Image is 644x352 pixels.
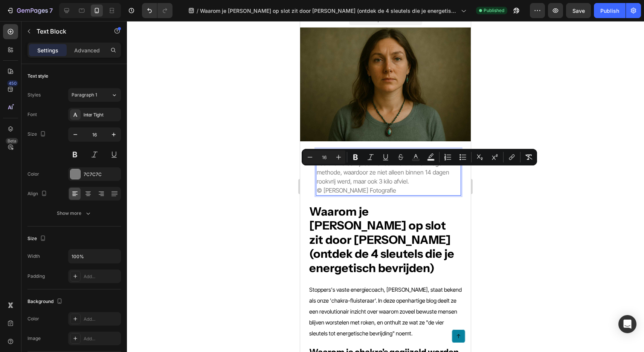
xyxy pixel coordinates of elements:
div: Font [27,111,37,118]
div: Color [27,315,39,322]
div: Align [27,189,49,199]
div: Text style [27,73,48,80]
div: Image [27,335,41,342]
div: 450 [7,80,18,86]
button: Show more [27,207,121,220]
div: Background [27,297,64,307]
button: 7 [3,3,56,18]
div: Open Intercom Messenger [618,315,636,333]
div: Size [27,234,47,244]
button: Paragraph 1 [68,88,121,102]
div: Show more [57,210,92,217]
div: Publish [600,7,619,15]
button: Save [566,3,591,18]
span: / [197,7,198,15]
p: Text Block [37,27,101,36]
div: Editor contextual toolbar [302,149,537,165]
p: Settings [37,46,58,54]
p: 7 [49,6,53,15]
p: Advanced [74,46,100,54]
div: Beta [6,138,18,144]
span: Save [572,8,585,14]
input: Auto [69,249,121,263]
div: Add... [84,273,119,280]
button: Publish [594,3,626,18]
div: Styles [27,92,41,98]
span: Paragraph 1 [72,92,97,98]
div: Color [27,171,39,178]
div: Add... [84,335,119,342]
div: Width [27,253,40,260]
span: Waarom je [PERSON_NAME] op slot zit door [PERSON_NAME] (ontdek de 4 sleutels die je energetisch b... [200,7,458,15]
div: Undo/Redo [142,3,172,18]
iframe: Design area [300,21,471,352]
div: Padding [27,273,45,280]
div: 7C7C7C [84,171,119,178]
div: Size [27,129,47,139]
div: Add... [84,316,119,323]
span: Published [484,7,504,14]
div: Inter Tight [84,112,119,118]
